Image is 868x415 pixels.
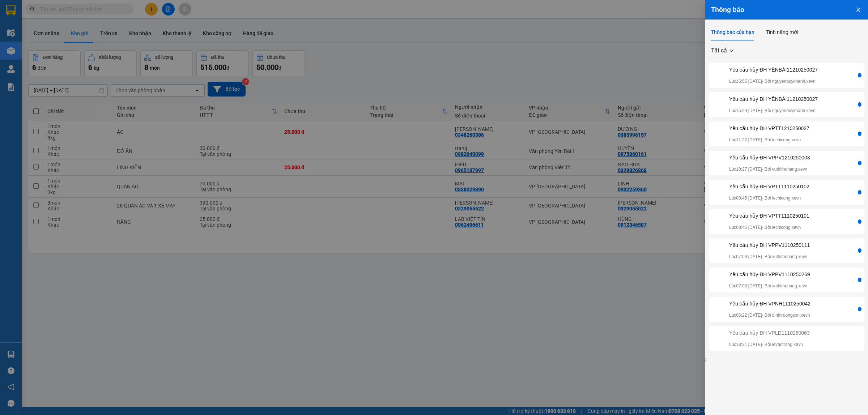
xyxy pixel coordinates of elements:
[855,7,861,13] span: close
[711,45,733,56] span: Tất cả
[729,107,818,114] p: Lúc 15:29 [DATE] - Bởi nguyenduykhanh.xevn
[705,40,868,363] div: ;
[729,95,818,103] div: Yêu cầu hủy ĐH YÊNBÁI11210250027
[729,283,810,290] p: Lúc 07:08 [DATE] - Bởi vuthithuhang.xevn
[729,66,818,74] div: Yêu cầu hủy ĐH YÊNBÁI11210250027
[766,28,798,36] div: Tính năng mới
[729,312,810,319] p: Lúc 06:22 [DATE] - Bởi dinhtruongson.xevn
[729,166,810,173] p: Lúc 10:27 [DATE] - Bởi vuthithuhang.xevn
[711,28,754,36] div: Thông báo của bạn
[729,224,809,231] p: Lúc 08:45 [DATE] - Bởi lechicong.xevn
[729,212,809,220] div: Yêu cầu hủy ĐH VPTT1110250101
[729,300,810,308] div: Yêu cầu hủy ĐH VPNH1110250042
[729,341,810,348] p: Lúc 18:21 [DATE] - Bởi levantrang.xevn
[729,124,809,132] div: Yêu cầu hủy ĐH VPTT1210250027
[729,78,818,85] p: Lúc 15:55 [DATE] - Bởi nguyenduykhanh.xevn
[729,270,810,278] div: Yêu cầu hủy ĐH VPPV1110250269
[729,253,810,260] p: Lúc 07:09 [DATE] - Bởi vuthithuhang.xevn
[729,241,810,249] div: Yêu cầu hủy ĐH VPPV1110250111
[729,195,809,202] p: Lúc 08:45 [DATE] - Bởi lechicong.xevn
[729,154,810,162] div: Yêu cầu hủy ĐH VPPV1210250003
[729,329,810,337] div: Yêu cầu hủy ĐH VPLD1110250063
[729,183,809,191] div: Yêu cầu hủy ĐH VPTT1110250102
[729,137,809,144] p: Lúc 11:22 [DATE] - Bởi lechicong.xevn
[711,6,862,14] div: Thông báo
